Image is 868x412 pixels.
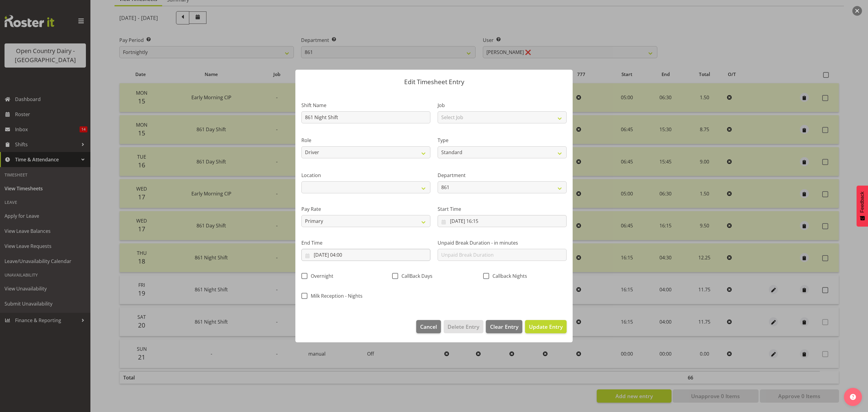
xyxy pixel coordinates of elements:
label: Start Time [438,205,567,213]
button: Delete Entry [444,320,483,333]
span: Overnight [307,273,333,279]
span: Clear Entry [490,323,518,331]
input: Click to select... [438,215,567,227]
span: Cancel [420,323,437,331]
label: Unpaid Break Duration - in minutes [438,239,567,246]
button: Clear Entry [486,320,522,333]
button: Update Entry [525,320,567,333]
span: Milk Reception - Nights [307,293,363,299]
span: Feedback [860,192,865,213]
label: Location [301,172,430,179]
label: Type [438,137,567,144]
span: Update Entry [529,323,563,330]
label: Role [301,137,430,144]
p: Edit Timesheet Entry [301,79,567,85]
label: Department [438,172,567,179]
label: End Time [301,239,430,246]
span: Callback Nights [489,273,527,279]
label: Job [438,102,567,109]
input: Shift Name [301,111,430,123]
button: Feedback - Show survey [857,185,868,227]
input: Click to select... [301,249,430,261]
img: help-xxl-2.png [850,394,856,400]
label: Pay Rate [301,205,430,213]
span: Delete Entry [448,323,479,331]
button: Cancel [416,320,441,333]
input: Unpaid Break Duration [438,249,567,261]
label: Shift Name [301,102,430,109]
span: CallBack Days [398,273,432,279]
